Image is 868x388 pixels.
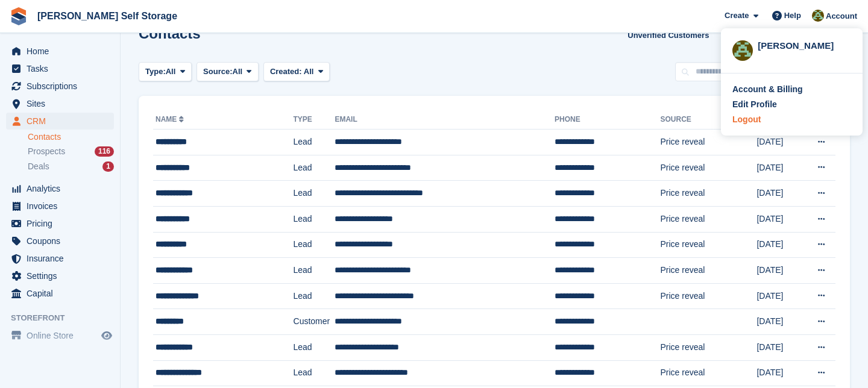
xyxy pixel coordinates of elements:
[294,155,335,181] td: Lead
[6,233,114,249] a: menu
[732,40,753,61] img: Karl
[294,360,335,386] td: Lead
[27,268,99,284] span: Settings
[660,283,756,309] td: Price reveal
[139,62,192,82] button: Type: All
[294,334,335,360] td: Lead
[732,113,761,126] div: Logout
[27,95,99,112] span: Sites
[660,206,756,232] td: Price reveal
[756,181,807,207] td: [DATE]
[27,233,99,249] span: Coupons
[623,25,714,45] a: Unverified Customers
[139,25,201,42] h1: Contacts
[6,113,114,130] a: menu
[756,130,807,155] td: [DATE]
[28,131,114,143] a: Contacts
[756,232,807,258] td: [DATE]
[660,110,756,130] th: Source
[784,10,801,22] span: Help
[6,78,114,95] a: menu
[6,327,114,344] a: menu
[203,66,232,78] span: Source:
[156,115,186,124] a: Name
[166,66,176,78] span: All
[33,6,182,26] a: [PERSON_NAME] Self Storage
[28,145,114,158] a: Prospects 116
[11,312,120,324] span: Storefront
[27,285,99,302] span: Capital
[660,232,756,258] td: Price reveal
[660,155,756,181] td: Price reveal
[719,25,772,45] button: Export
[660,360,756,386] td: Price reveal
[756,334,807,360] td: [DATE]
[812,10,824,22] img: Karl
[294,283,335,309] td: Lead
[294,181,335,207] td: Lead
[27,60,99,77] span: Tasks
[756,155,807,181] td: [DATE]
[335,110,555,130] th: Email
[756,360,807,386] td: [DATE]
[294,206,335,232] td: Lead
[6,43,114,60] a: menu
[197,62,259,82] button: Source: All
[725,10,749,22] span: Create
[270,67,302,76] span: Created:
[102,161,114,172] div: 1
[27,43,99,60] span: Home
[27,327,99,344] span: Online Store
[145,66,166,78] span: Type:
[27,215,99,232] span: Pricing
[6,180,114,197] a: menu
[27,113,99,130] span: CRM
[10,7,28,25] img: stora-icon-8386f47178a22dfd0bd8f6a31ec36ba5ce8667c1dd55bd0f319d3a0aa187defe.svg
[28,146,65,157] span: Prospects
[756,283,807,309] td: [DATE]
[6,215,114,232] a: menu
[99,328,114,343] a: Preview store
[732,83,851,96] a: Account & Billing
[6,95,114,112] a: menu
[27,250,99,267] span: Insurance
[660,181,756,207] td: Price reveal
[756,206,807,232] td: [DATE]
[660,258,756,284] td: Price reveal
[732,113,851,126] a: Logout
[28,160,114,173] a: Deals 1
[6,198,114,214] a: menu
[294,130,335,155] td: Lead
[27,198,99,214] span: Invoices
[294,258,335,284] td: Lead
[732,98,777,111] div: Edit Profile
[95,146,114,157] div: 116
[27,78,99,95] span: Subscriptions
[294,309,335,335] td: Customer
[28,161,49,172] span: Deals
[294,232,335,258] td: Lead
[826,10,857,22] span: Account
[233,66,243,78] span: All
[294,110,335,130] th: Type
[660,334,756,360] td: Price reveal
[263,62,330,82] button: Created: All
[756,309,807,335] td: [DATE]
[555,110,660,130] th: Phone
[27,180,99,197] span: Analytics
[6,250,114,267] a: menu
[732,83,803,96] div: Account & Billing
[756,258,807,284] td: [DATE]
[6,285,114,302] a: menu
[660,130,756,155] td: Price reveal
[304,67,314,76] span: All
[758,39,851,50] div: [PERSON_NAME]
[6,60,114,77] a: menu
[732,98,851,111] a: Edit Profile
[6,268,114,284] a: menu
